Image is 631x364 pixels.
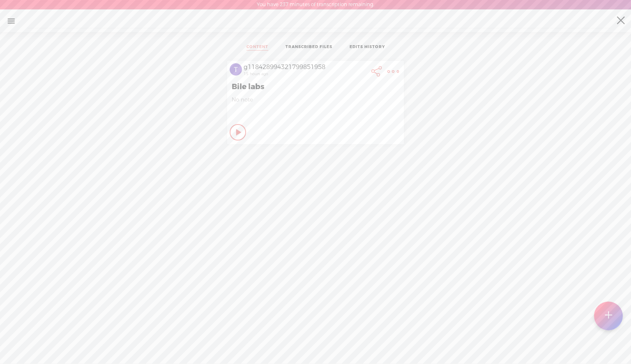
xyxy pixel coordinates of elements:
span: No note [232,96,399,103]
div: 15 hours ago [244,71,367,76]
a: EDITS HISTORY [350,44,385,51]
div: g118428994321799851958 [244,63,367,71]
span: Bile labs [232,82,399,92]
img: http%3A%2F%2Fres.cloudinary.com%2Ftrebble-fm%2Fimage%2Fupload%2Fv1754162551%2Fcom.trebble.trebble... [230,63,242,76]
a: CONTENT [246,44,268,51]
a: TRANSCRIBED FILES [286,44,332,51]
label: You have 237 minutes of transcription remaining. [257,2,374,8]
